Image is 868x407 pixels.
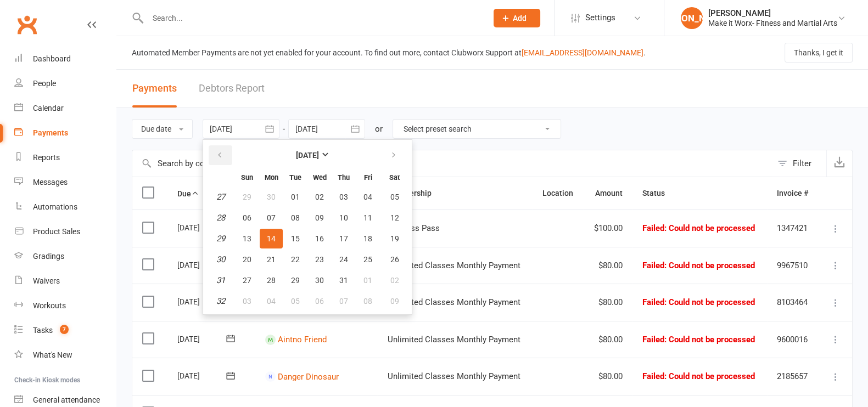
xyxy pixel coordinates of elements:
[236,208,259,228] button: 06
[33,153,60,162] div: Reports
[243,193,251,201] span: 29
[387,335,520,344] span: Unlimited Classes Monthly Payment
[14,269,116,293] a: Waivers
[260,187,283,207] button: 30
[584,321,632,358] td: $80.00
[216,296,225,306] em: 32
[363,234,372,243] span: 18
[363,213,372,222] span: 11
[284,270,307,290] button: 29
[267,234,276,243] span: 14
[356,270,379,290] button: 01
[14,343,116,368] a: What's New
[772,150,826,177] button: Filter
[380,250,408,269] button: 26
[315,213,324,222] span: 09
[584,177,632,210] th: Amount
[267,255,276,264] span: 21
[216,192,225,202] em: 27
[767,284,819,321] td: 8103464
[291,255,300,264] span: 22
[132,119,193,139] button: Due date
[33,227,80,236] div: Product Sales
[260,208,283,228] button: 07
[216,213,225,223] em: 28
[315,297,324,306] span: 06
[332,270,355,290] button: 31
[681,7,703,29] div: [PERSON_NAME]
[243,213,251,222] span: 06
[584,247,632,284] td: $80.00
[363,193,372,201] span: 04
[291,193,300,201] span: 01
[332,291,355,311] button: 07
[14,96,116,121] a: Calendar
[144,10,479,26] input: Search...
[332,229,355,248] button: 17
[513,14,527,22] span: Add
[33,104,64,112] div: Calendar
[291,234,300,243] span: 15
[767,321,819,358] td: 9600016
[356,229,379,248] button: 18
[308,291,331,311] button: 06
[364,173,372,182] small: Friday
[380,270,408,290] button: 02
[33,395,100,404] div: General attendance
[33,54,71,63] div: Dashboard
[132,82,177,94] span: Payments
[14,318,116,343] a: Tasks 7
[339,297,348,306] span: 07
[332,208,355,228] button: 10
[767,177,819,210] th: Invoice #
[313,173,327,182] small: Wednesday
[584,284,632,321] td: $80.00
[642,223,755,233] span: Failed
[363,297,372,306] span: 08
[243,255,251,264] span: 20
[14,145,116,170] a: Reports
[708,18,837,28] div: Make it Worx- Fitness and Martial Arts
[267,193,276,201] span: 30
[380,187,408,207] button: 05
[308,229,331,248] button: 16
[387,223,439,233] span: 10 Class Pass
[390,297,399,306] span: 09
[236,250,259,269] button: 20
[315,255,324,264] span: 23
[664,261,755,270] span: : Could not be processed
[308,208,331,228] button: 09
[33,79,56,88] div: People
[389,173,400,182] small: Saturday
[315,276,324,285] span: 30
[260,291,283,311] button: 04
[522,48,643,57] a: [EMAIL_ADDRESS][DOMAIN_NAME]
[584,210,632,247] td: $100.00
[332,250,355,269] button: 24
[14,47,116,71] a: Dashboard
[267,213,276,222] span: 07
[494,9,540,27] button: Add
[177,367,228,384] div: [DATE]
[177,330,228,347] div: [DATE]
[260,270,283,290] button: 28
[339,276,348,285] span: 31
[315,234,324,243] span: 16
[390,193,399,201] span: 05
[390,276,399,285] span: 02
[363,255,372,264] span: 25
[33,301,66,310] div: Workouts
[289,173,301,182] small: Tuesday
[664,371,755,381] span: : Could not be processed
[132,70,177,108] button: Payments
[356,250,379,269] button: 25
[13,11,41,38] a: Clubworx
[236,187,259,207] button: 29
[642,261,755,270] span: Failed
[177,293,228,310] div: [DATE]
[291,276,300,285] span: 29
[284,291,307,311] button: 05
[377,177,532,210] th: Membership
[390,234,399,243] span: 19
[664,223,755,233] span: : Could not be processed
